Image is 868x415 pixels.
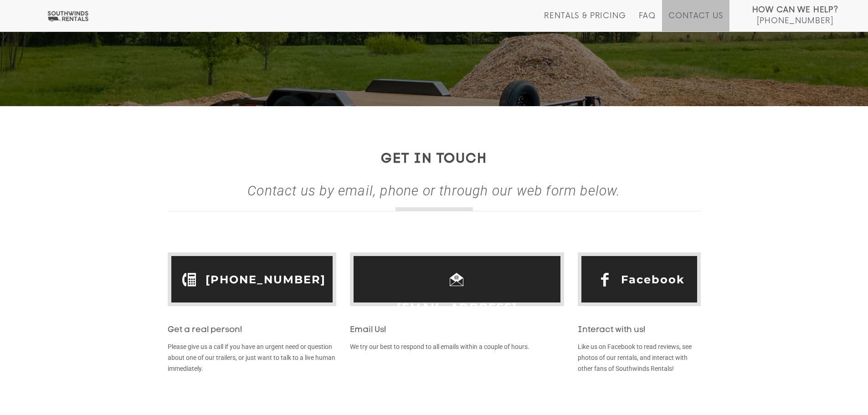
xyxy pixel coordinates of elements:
a: Contact Us [668,11,723,31]
p: We try our best to respond to all emails within a couple of hours. [350,341,564,352]
strong: Contact us by email, phone or through our web form below. [247,183,620,199]
h2: get in touch [168,152,701,167]
strong: How Can We Help? [752,5,838,15]
a: [EMAIL_ADDRESS][DOMAIN_NAME] [356,293,558,350]
a: [PHONE_NUMBER] [205,266,326,294]
a: How Can We Help? [PHONE_NUMBER] [752,5,838,25]
p: Like us on Facebook to read reviews, see photos of our rentals, and interact with other fans of S... [578,341,701,374]
h3: Interact with us! [578,326,701,335]
span: [PHONE_NUMBER] [757,16,833,26]
a: FAQ [639,11,656,31]
h3: Get a real person! [168,326,336,335]
a: Rentals & Pricing [544,11,626,31]
a: Facebook [621,266,685,294]
img: Southwinds Rentals Logo [46,10,90,22]
p: Please give us a call if you have an urgent need or question about one of our trailers, or just w... [168,341,336,374]
h3: Email Us! [350,326,564,335]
